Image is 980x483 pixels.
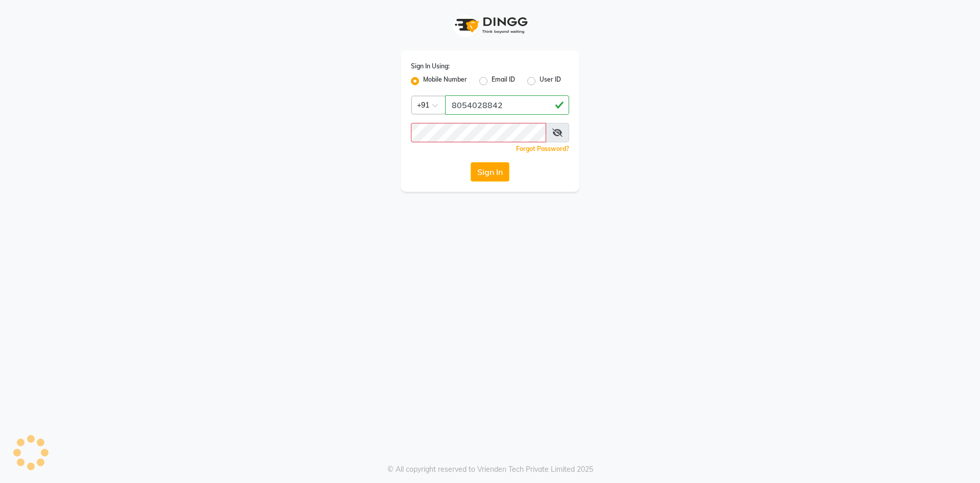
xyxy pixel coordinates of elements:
[516,145,569,152] a: Forgot Password?
[449,10,531,40] img: logo1.svg
[411,123,546,142] input: Username
[471,162,509,182] button: Sign In
[423,75,467,87] label: Mobile Number
[492,75,515,87] label: Email ID
[445,95,569,115] input: Username
[540,75,561,87] label: User ID
[411,62,450,71] label: Sign In Using:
